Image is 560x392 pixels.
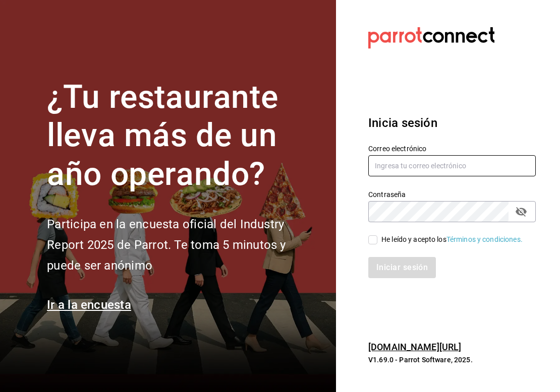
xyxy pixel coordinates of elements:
[47,214,319,276] h2: Participa en la encuesta oficial del Industry Report 2025 de Parrot. Te toma 5 minutos y puede se...
[381,234,523,245] div: He leído y acepto los
[368,342,461,352] a: [DOMAIN_NAME][URL]
[368,155,536,176] input: Ingresa tu correo electrónico
[368,145,536,152] label: Correo electrónico
[368,114,536,132] h3: Inicia sesión
[368,355,536,365] p: V1.69.0 - Parrot Software, 2025.
[47,78,319,194] h1: ¿Tu restaurante lleva más de un año operando?
[47,298,131,312] a: Ir a la encuesta
[513,203,530,220] button: passwordField
[368,190,536,198] label: Contraseña
[446,235,523,243] a: Términos y condiciones.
